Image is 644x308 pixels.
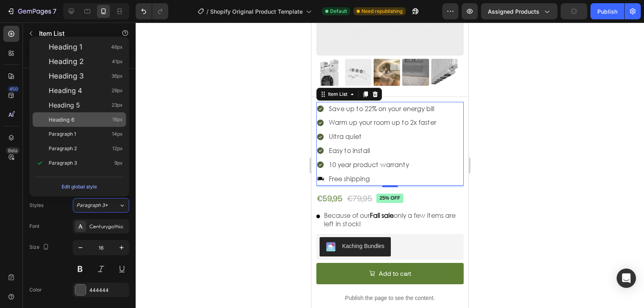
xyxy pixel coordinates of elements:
p: 7 [53,6,56,16]
button: Publish [590,3,624,19]
span: Heading 4 [49,87,82,95]
div: Undo/Redo [136,3,168,19]
span: 14px [112,130,123,138]
div: 450 [8,86,19,92]
span: / [206,7,208,16]
span: 23px [111,101,123,109]
span: Heading 1 [49,43,82,51]
div: Open Intercom Messenger [617,269,636,288]
div: Centurygothic [89,223,127,230]
span: Paragraph 3* [76,202,108,209]
div: Edit global style [62,182,97,192]
span: Heading 5 [49,101,80,109]
span: 46px [111,43,123,51]
button: Paragraph 3* [73,198,129,213]
span: Heading 2 [49,58,84,66]
span: 12px [112,145,123,153]
span: Default [330,8,347,15]
span: Assigned Products [488,7,539,16]
span: 9px [114,159,123,167]
div: Font [29,223,39,230]
p: Item List [39,29,107,38]
span: Paragraph 3 [49,159,77,167]
span: 36px [111,72,123,80]
span: Paragraph 2 [49,145,77,153]
button: 7 [3,3,60,19]
div: Color [29,286,42,294]
div: Publish [597,7,617,16]
span: Paragraph 1 [49,130,76,138]
div: Beta [6,147,19,154]
span: 16px [112,116,123,124]
div: 444444 [89,287,127,294]
span: Heading 6 [49,116,74,124]
button: Edit global style [36,180,123,193]
span: Shopify Original Product Template [210,7,303,16]
span: 29px [111,87,123,95]
span: 41px [112,58,123,66]
div: Size [29,242,51,253]
button: Assigned Products [481,3,557,19]
iframe: Design area [312,23,469,308]
div: Styles [29,202,43,209]
span: Need republishing [361,8,402,15]
span: Heading 3 [49,72,84,80]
